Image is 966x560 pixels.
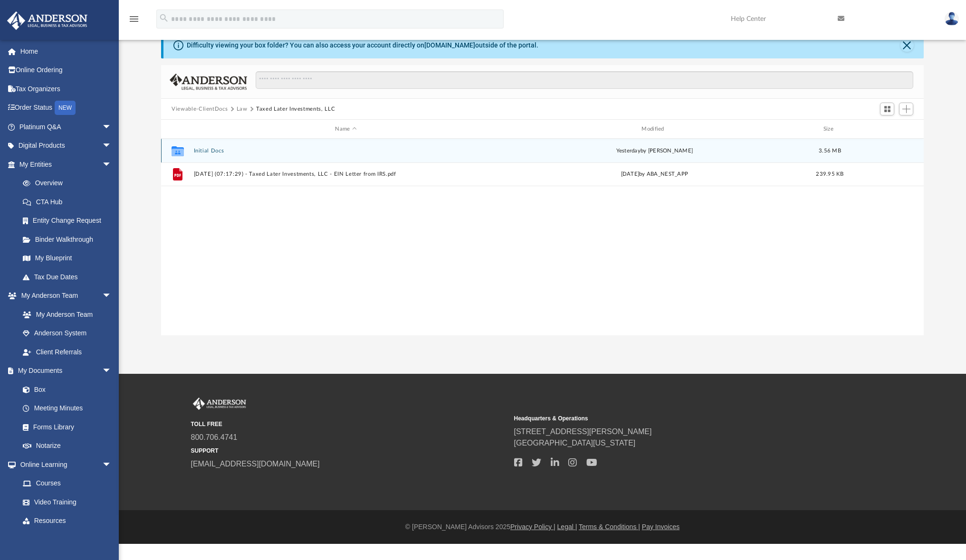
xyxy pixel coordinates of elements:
span: 3.56 MB [819,148,841,153]
button: Initial Docs [194,148,498,154]
span: arrow_drop_down [102,361,121,381]
img: Anderson Advisors Platinum Portal [4,11,90,30]
a: Client Referrals [13,342,121,361]
div: © [PERSON_NAME] Advisors 2025 [119,522,966,532]
span: arrow_drop_down [102,455,121,475]
img: Anderson Advisors Platinum Portal [191,398,248,410]
a: Box [13,380,116,399]
a: My Anderson Team [13,305,116,324]
div: NEW [55,101,76,115]
a: Notarize [13,437,121,456]
a: My Blueprint [13,249,121,268]
span: yesterday [616,148,641,153]
a: Terms & Conditions | [579,523,640,531]
a: My Anderson Teamarrow_drop_down [7,286,121,305]
a: Tax Organizers [7,79,126,98]
a: Order StatusNEW [7,98,126,118]
button: Close [900,38,914,52]
i: search [159,13,169,23]
a: CTA Hub [13,192,126,211]
button: Taxed Later Investments, LLC [256,105,335,114]
button: Add [899,103,913,116]
span: arrow_drop_down [102,286,121,306]
div: Name [193,125,498,133]
a: Platinum Q&Aarrow_drop_down [7,117,126,136]
a: Online Learningarrow_drop_down [7,455,121,474]
input: Search files and folders [256,71,913,89]
a: Overview [13,174,126,193]
a: Resources [13,512,121,531]
a: [DOMAIN_NAME] [424,41,475,49]
a: [STREET_ADDRESS][PERSON_NAME] [514,427,652,436]
a: Home [7,42,126,61]
div: Modified [502,125,807,133]
small: TOLL FREE [191,420,507,428]
a: [GEOGRAPHIC_DATA][US_STATE] [514,439,636,447]
a: [EMAIL_ADDRESS][DOMAIN_NAME] [191,460,320,468]
a: Privacy Policy | [510,523,555,531]
a: My Documentsarrow_drop_down [7,361,121,380]
a: Online Ordering [7,61,126,80]
a: menu [128,18,140,25]
a: Pay Invoices [642,523,679,531]
small: SUPPORT [191,446,507,455]
span: arrow_drop_down [102,155,121,174]
a: 800.706.4741 [191,433,238,441]
span: arrow_drop_down [102,117,121,137]
button: Viewable-ClientDocs [172,105,228,114]
i: menu [128,13,140,25]
div: [DATE] by ABA_NEST_APP [502,170,807,179]
button: [DATE] (07:17:29) - Taxed Later Investments, LLC - EIN Letter from IRS.pdf [194,171,498,177]
a: Entity Change Request [13,211,126,230]
img: User Pic [945,12,959,26]
div: Difficulty viewing your box folder? You can also access your account directly on outside of the p... [187,40,538,50]
div: id [165,125,189,133]
a: Meeting Minutes [13,399,121,418]
a: Forms Library [13,418,116,437]
span: 239.95 KB [816,171,843,177]
span: arrow_drop_down [102,136,121,156]
a: Anderson System [13,324,121,343]
button: Law [237,105,248,114]
div: by [PERSON_NAME] [502,147,807,155]
a: Video Training [13,493,116,512]
a: Courses [13,474,121,493]
a: Binder Walkthrough [13,230,126,249]
a: Tax Due Dates [13,267,126,286]
div: id [853,125,919,133]
button: Switch to Grid View [880,103,894,116]
a: My Entitiesarrow_drop_down [7,155,126,174]
a: Digital Productsarrow_drop_down [7,136,126,155]
div: Size [811,125,849,133]
a: Legal | [557,523,577,531]
small: Headquarters & Operations [514,414,831,423]
div: grid [161,139,924,335]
